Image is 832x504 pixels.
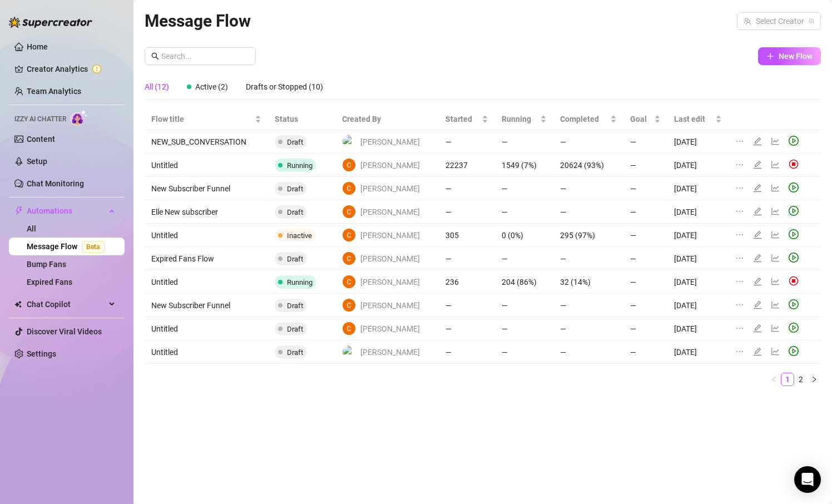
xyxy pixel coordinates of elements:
a: Discover Viral Videos [27,327,102,336]
span: Chat Copilot [27,295,106,313]
img: Carrie Hyrowski [343,229,355,241]
span: line-chart [771,254,780,263]
td: [DATE] [667,317,728,340]
span: Beta [82,241,105,253]
td: 295 (97%) [553,224,623,247]
td: — [623,270,668,294]
li: 2 [794,373,808,386]
td: [DATE] [667,130,728,154]
td: 305 [439,224,494,247]
td: — [553,247,623,270]
td: — [623,317,668,340]
td: — [623,294,668,317]
img: Carrie Hyrowski [343,159,355,171]
span: Running [287,278,313,286]
span: Izzy AI Chatter [14,114,66,125]
img: Carrie Hyrowski [343,182,355,195]
td: [DATE] [667,294,728,317]
td: — [495,340,554,364]
td: [DATE] [667,200,728,224]
th: Last edit [667,108,728,130]
span: line-chart [771,324,780,333]
img: Chat Copilot [14,300,22,308]
th: Running [495,108,554,130]
span: Draft [287,348,303,357]
td: — [439,317,494,340]
td: Elle New subscriber [145,200,268,224]
span: [PERSON_NAME] [360,206,420,218]
td: — [553,294,623,317]
img: svg%3e [789,159,799,169]
td: [DATE] [667,177,728,200]
span: play-circle [789,323,799,333]
span: ellipsis [735,254,744,263]
td: — [553,200,623,224]
span: Goal [630,113,652,125]
button: left [767,373,781,386]
span: [PERSON_NAME] [360,182,420,195]
span: [PERSON_NAME] [360,253,420,265]
a: Content [27,135,55,144]
td: — [623,130,668,154]
span: ellipsis [735,137,744,146]
span: right [811,376,818,383]
a: 2 [795,373,807,386]
th: Status [268,108,335,130]
span: line-chart [771,137,780,146]
span: thunderbolt [14,206,23,215]
div: All (12) [145,81,169,93]
span: Flow title [151,113,252,125]
span: ellipsis [735,184,744,192]
span: edit [753,160,762,169]
td: New Subscriber Funnel [145,177,268,200]
td: — [439,200,494,224]
span: play-circle [789,206,799,216]
span: play-circle [789,299,799,309]
span: Running [502,113,538,125]
td: — [439,340,494,364]
td: — [495,317,554,340]
a: Home [27,42,48,51]
th: Flow title [145,108,268,130]
span: line-chart [771,207,780,216]
span: edit [753,300,762,309]
span: line-chart [771,277,780,286]
span: edit [753,254,762,263]
td: 204 (86%) [495,270,554,294]
span: Draft [287,302,303,310]
td: — [495,294,554,317]
span: ellipsis [735,277,744,286]
span: line-chart [771,230,780,239]
td: — [553,340,623,364]
td: [DATE] [667,224,728,247]
li: 1 [781,373,794,386]
span: Running [287,161,313,170]
span: Draft [287,185,303,193]
span: search [151,52,159,60]
span: Completed [560,113,607,125]
td: Untitled [145,317,268,340]
span: play-circle [789,136,799,146]
a: Creator Analytics exclamation-circle [27,60,116,78]
span: play-circle [789,253,799,263]
td: — [439,130,494,154]
span: edit [753,137,762,146]
span: edit [753,277,762,286]
td: 236 [439,270,494,294]
a: Chat Monitoring [27,179,84,188]
td: — [495,177,554,200]
span: play-circle [789,229,799,239]
a: Expired Fans [27,278,72,286]
td: — [495,200,554,224]
span: New Flow [779,52,813,61]
td: [DATE] [667,247,728,270]
td: — [553,177,623,200]
a: 1 [781,373,794,386]
span: ellipsis [735,347,744,356]
span: Draft [287,208,303,216]
td: [DATE] [667,340,728,364]
button: right [808,373,821,386]
span: ellipsis [735,324,744,333]
span: ellipsis [735,207,744,216]
article: Message Flow [145,8,251,34]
